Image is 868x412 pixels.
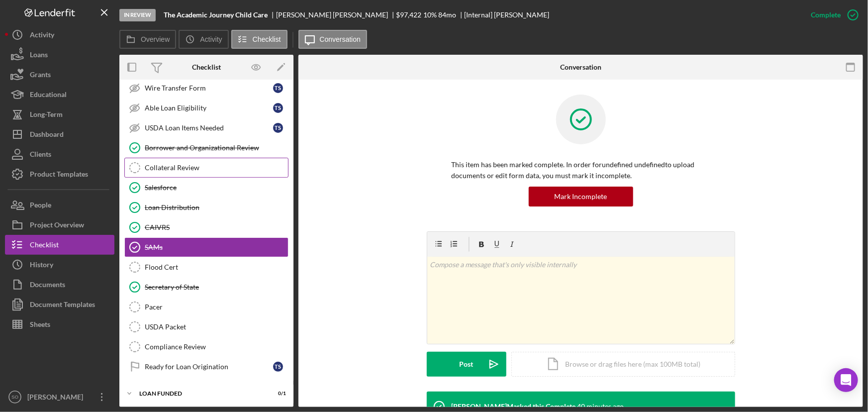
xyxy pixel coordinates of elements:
div: [Internal] [PERSON_NAME] [465,11,550,19]
button: Grants [5,65,114,85]
div: Able Loan Eligibility [145,104,273,112]
div: Mark Incomplete [555,187,607,206]
button: Checklist [5,235,114,255]
div: CAIVRS [145,223,288,231]
b: The Academic Journey Child Care [164,11,268,19]
button: Activity [5,25,114,45]
button: Product Templates [5,164,114,184]
div: Document Templates [30,295,95,317]
div: Product Templates [30,164,88,187]
button: Document Templates [5,295,114,314]
div: Dashboard [30,124,64,147]
label: Activity [200,35,222,43]
a: USDA Loan Items NeededTS [124,118,289,138]
div: Conversation [560,63,601,71]
a: Pacer [124,297,289,317]
div: [PERSON_NAME] [PERSON_NAME] [276,11,396,19]
div: T S [273,83,283,93]
div: Secretary of State [145,283,288,291]
div: People [30,195,51,217]
div: Long-Term [30,104,63,127]
button: Complete [801,5,863,25]
div: USDA Packet [145,323,288,331]
button: Project Overview [5,215,114,235]
text: SO [11,395,18,400]
div: 84 mo [438,11,456,19]
div: Activity [30,25,54,47]
div: Loan Distribution [145,204,288,211]
a: Flood Cert [124,257,289,277]
button: SO[PERSON_NAME] [5,387,114,407]
a: CAIVRS [124,217,289,237]
a: SAMs [124,237,289,257]
div: 0 / 1 [268,391,286,397]
div: T S [273,103,283,113]
button: Overview [119,30,176,49]
div: Ready for Loan Origination [145,363,273,371]
button: People [5,195,114,215]
div: T S [273,362,283,372]
label: Conversation [320,35,361,43]
a: Able Loan EligibilityTS [124,98,289,118]
time: 2025-10-01 14:26 [578,403,624,411]
div: USDA Loan Items Needed [145,124,273,132]
div: Grants [30,65,51,87]
a: Secretary of State [124,277,289,297]
div: Checklist [30,235,59,257]
div: [PERSON_NAME] Marked this Complete [452,403,576,411]
button: Clients [5,144,114,164]
div: In Review [119,9,156,21]
a: Ready for Loan OriginationTS [124,357,289,377]
div: Wire Transfer Form [145,84,273,92]
a: Collateral Review [124,158,289,178]
a: USDA Packet [124,317,289,337]
button: Loans [5,45,114,65]
div: SAMs [145,243,288,251]
a: Salesforce [124,178,289,198]
div: Loans [30,45,48,67]
button: Checklist [231,30,288,49]
button: History [5,255,114,275]
a: Compliance Review [124,337,289,357]
div: Documents [30,275,65,297]
button: Activity [179,30,228,49]
div: T S [273,123,283,133]
div: Salesforce [145,184,288,192]
p: This item has been marked complete. In order for undefined undefined to upload documents or edit ... [452,159,710,182]
div: Checklist [192,63,221,71]
label: Checklist [253,35,281,43]
div: Clients [30,144,51,167]
button: Sheets [5,314,114,334]
div: Open Intercom Messenger [834,368,858,392]
div: Sheets [30,314,50,337]
div: Compliance Review [145,343,288,351]
div: History [30,255,53,277]
button: Educational [5,85,114,104]
button: Documents [5,275,114,295]
span: $97,422 [396,10,422,19]
a: Loan Distribution [124,198,289,217]
div: Collateral Review [145,164,288,172]
div: LOAN FUNDED [139,391,261,397]
div: Borrower and Organizational Review [145,144,288,152]
div: Educational [30,85,67,107]
div: Complete [811,5,841,25]
div: Post [460,352,474,377]
div: 10 % [423,11,437,19]
div: Project Overview [30,215,84,237]
button: Dashboard [5,124,114,144]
